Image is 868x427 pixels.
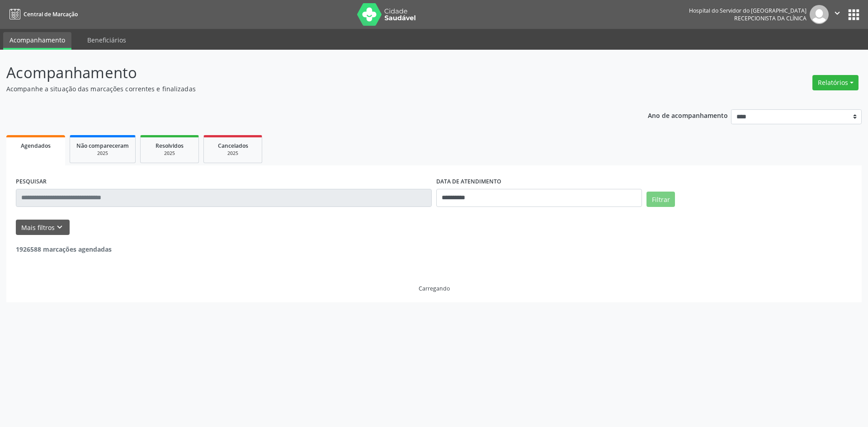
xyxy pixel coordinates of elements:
strong: 1926588 marcações agendadas [16,245,112,253]
div: 2025 [76,150,129,157]
label: DATA DE ATENDIMENTO [436,175,501,189]
div: 2025 [210,150,255,157]
a: Acompanhamento [3,32,71,50]
p: Ano de acompanhamento [648,109,728,121]
a: Central de Marcação [6,7,78,22]
i:  [832,8,842,18]
button: apps [846,7,862,23]
span: Recepcionista da clínica [734,14,807,22]
div: Carregando [419,285,450,292]
span: Não compareceram [76,142,129,150]
label: PESQUISAR [16,175,47,189]
a: Beneficiários [81,32,132,48]
button: Mais filtroskeyboard_arrow_down [16,220,70,235]
span: Resolvidos [156,142,184,150]
span: Cancelados [218,142,248,150]
p: Acompanhe a situação das marcações correntes e finalizadas [6,84,605,94]
span: Central de Marcação [24,10,78,18]
i: keyboard_arrow_down [55,222,65,232]
button:  [829,5,846,24]
button: Relatórios [812,75,859,90]
span: Agendados [21,142,51,150]
div: 2025 [147,150,192,157]
p: Acompanhamento [6,61,605,84]
button: Filtrar [646,192,675,207]
img: img [810,5,829,24]
div: Hospital do Servidor do [GEOGRAPHIC_DATA] [689,7,807,14]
